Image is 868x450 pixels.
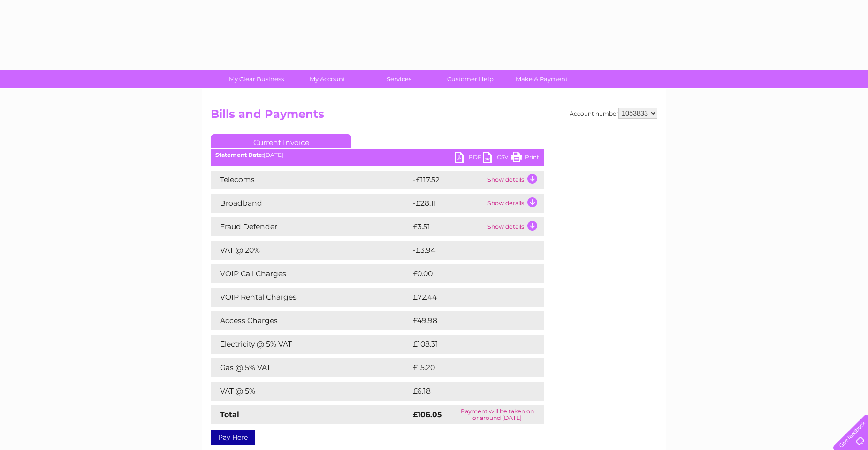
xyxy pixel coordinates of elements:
a: PDF [455,152,483,165]
td: -£28.11 [411,194,485,213]
a: My Clear Business [218,70,295,88]
td: £6.18 [411,382,521,401]
td: £49.98 [411,311,525,330]
td: VOIP Rental Charges [211,288,411,307]
td: Show details [485,171,544,189]
td: £15.20 [411,358,524,377]
h2: Bills and Payments [211,108,657,125]
td: £108.31 [411,335,526,354]
td: Gas @ 5% VAT [211,358,411,377]
td: Payment will be taken on or around [DATE] [450,405,544,424]
td: Fraud Defender [211,217,411,236]
td: £0.00 [411,264,522,283]
td: -£3.94 [411,241,524,260]
div: Account number [570,108,657,119]
td: Access Charges [211,311,411,330]
a: CSV [483,152,511,165]
td: £3.51 [411,217,485,236]
a: Current Invoice [211,134,351,148]
a: My Account [289,70,366,88]
td: £72.44 [411,288,525,307]
td: Show details [485,217,544,236]
a: Make A Payment [503,70,580,88]
td: VOIP Call Charges [211,264,411,283]
td: Broadband [211,194,411,213]
a: Print [511,152,539,165]
td: VAT @ 20% [211,241,411,260]
strong: £106.05 [413,410,442,419]
div: [DATE] [211,152,544,158]
td: VAT @ 5% [211,382,411,401]
a: Customer Help [432,70,509,88]
td: -£117.52 [411,171,485,189]
strong: Total [220,410,239,419]
td: Show details [485,194,544,213]
td: Telecoms [211,171,411,189]
a: Pay Here [211,430,255,445]
b: Statement Date: [215,151,264,158]
td: Electricity @ 5% VAT [211,335,411,354]
a: Services [360,70,438,88]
